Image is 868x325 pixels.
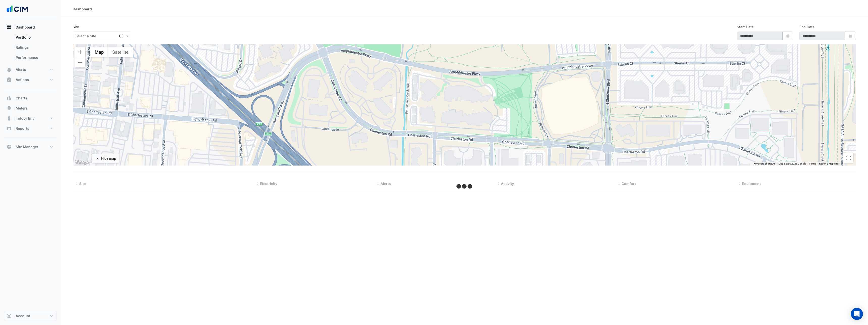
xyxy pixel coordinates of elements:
a: Terms (opens in new tab) [809,162,816,165]
button: Meters [4,103,57,113]
span: Indoor Env [16,116,35,121]
button: Account [4,311,57,321]
span: Site [79,181,86,186]
button: Hide map [92,154,119,163]
a: Report a map error [819,162,839,165]
button: Show satellite imagery [108,47,133,57]
app-icon: Charts [7,96,12,101]
span: Account [16,313,30,318]
img: Google [74,159,91,166]
app-icon: Reports [7,126,12,131]
app-icon: Site Manager [7,144,12,149]
span: Meters [16,106,28,111]
app-icon: Dashboard [7,25,12,30]
span: Alerts [16,67,26,72]
button: Show street map [90,47,108,57]
button: Indoor Env [4,113,57,123]
button: Keyboard shortcuts [754,162,775,166]
span: Charts [16,96,27,101]
app-icon: Actions [7,77,12,82]
button: Reports [4,123,57,133]
span: Equipment [742,181,761,186]
span: Alerts [381,181,391,186]
span: Activity [501,181,514,186]
a: Performance [12,52,57,63]
span: Map data ©2025 Google [778,162,806,165]
a: Open this area in Google Maps (opens a new window) [74,159,91,166]
div: Dashboard [73,6,92,12]
div: Open Intercom Messenger [851,308,863,320]
button: Site Manager [4,142,57,152]
button: Zoom out [75,57,85,67]
div: Dashboard [4,32,57,65]
button: Alerts [4,65,57,75]
span: Reports [16,126,29,131]
button: Dashboard [4,22,57,32]
span: Site Manager [16,144,38,149]
a: Ratings [12,42,57,52]
button: Charts [4,93,57,103]
label: Start Date [737,24,754,30]
span: Comfort [621,181,636,186]
a: Portfolio [12,32,57,42]
app-icon: Indoor Env [7,116,12,121]
div: Hide map [101,156,116,161]
app-icon: Alerts [7,67,12,72]
span: Dashboard [16,25,35,30]
button: Actions [4,75,57,85]
button: Toggle fullscreen view [843,153,853,163]
button: Zoom in [75,47,85,57]
label: Site [73,24,79,30]
span: Actions [16,77,29,82]
app-icon: Meters [7,106,12,111]
img: Company Logo [6,4,29,14]
span: Electricity [260,181,277,186]
label: End Date [799,24,815,30]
